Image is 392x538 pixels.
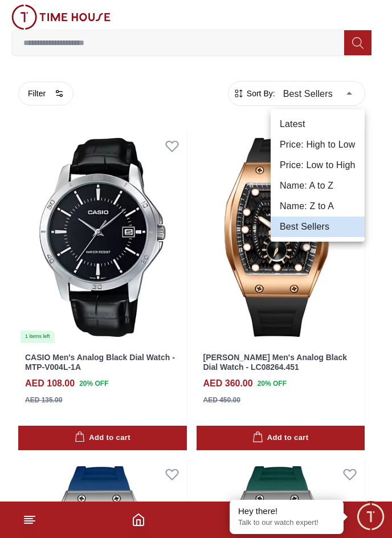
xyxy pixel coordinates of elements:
[271,155,365,176] li: Price: Low to High
[355,501,386,532] div: Chat Widget
[238,506,335,517] div: Hey there!
[271,114,365,134] li: Latest
[238,518,335,528] p: Talk to our watch expert!
[271,134,365,155] li: Price: High to Low
[271,176,365,196] li: Name: A to Z
[271,217,365,237] li: Best Sellers
[271,196,365,217] li: Name: Z to A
